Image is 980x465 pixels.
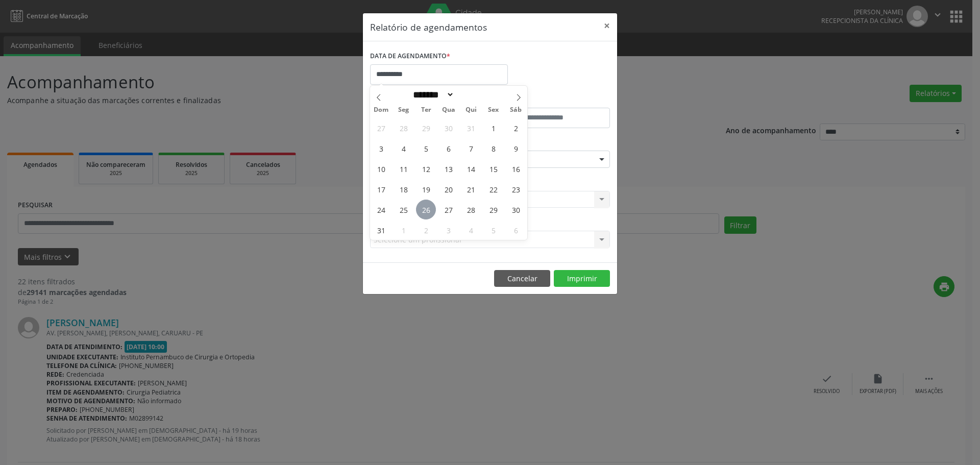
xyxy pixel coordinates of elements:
span: Ter [415,107,437,113]
span: Julho 31, 2025 [461,118,481,138]
span: Agosto 14, 2025 [461,159,481,179]
span: Agosto 25, 2025 [394,200,413,219]
span: Agosto 29, 2025 [483,200,503,219]
button: Cancelar [494,270,550,287]
span: Julho 30, 2025 [438,118,458,138]
span: Agosto 8, 2025 [483,138,503,158]
span: Agosto 23, 2025 [506,179,526,199]
select: Month [409,89,454,100]
span: Agosto 15, 2025 [483,159,503,179]
span: Agosto 22, 2025 [483,179,503,199]
span: Agosto 24, 2025 [371,200,391,219]
span: Agosto 30, 2025 [506,200,526,219]
span: Qua [437,107,460,113]
span: Sex [482,107,505,113]
span: Agosto 10, 2025 [371,159,391,179]
span: Setembro 6, 2025 [506,220,526,240]
span: Agosto 6, 2025 [438,138,458,158]
span: Sáb [505,107,527,113]
span: Julho 29, 2025 [416,118,436,138]
span: Agosto 19, 2025 [416,179,436,199]
span: Setembro 2, 2025 [416,220,436,240]
span: Agosto 7, 2025 [461,138,481,158]
span: Agosto 21, 2025 [461,179,481,199]
input: Year [454,89,488,100]
span: Agosto 2, 2025 [506,118,526,138]
span: Agosto 17, 2025 [371,179,391,199]
span: Julho 27, 2025 [371,118,391,138]
span: Agosto 27, 2025 [438,200,458,219]
span: Agosto 16, 2025 [506,159,526,179]
label: DATA DE AGENDAMENTO [370,48,450,64]
span: Setembro 1, 2025 [394,220,413,240]
span: Setembro 3, 2025 [438,220,458,240]
span: Agosto 31, 2025 [371,220,391,240]
span: Agosto 18, 2025 [394,179,413,199]
span: Agosto 28, 2025 [461,200,481,219]
span: Agosto 4, 2025 [394,138,413,158]
span: Julho 28, 2025 [394,118,413,138]
span: Agosto 12, 2025 [416,159,436,179]
span: Setembro 4, 2025 [461,220,481,240]
span: Seg [393,107,415,113]
span: Agosto 5, 2025 [416,138,436,158]
button: Imprimir [554,270,610,287]
span: Agosto 3, 2025 [371,138,391,158]
span: Agosto 13, 2025 [438,159,458,179]
span: Agosto 26, 2025 [416,200,436,219]
label: ATÉ [493,92,610,108]
span: Agosto 1, 2025 [483,118,503,138]
span: Setembro 5, 2025 [483,220,503,240]
button: Close [597,13,617,38]
span: Qui [460,107,482,113]
span: Agosto 20, 2025 [438,179,458,199]
span: Agosto 9, 2025 [506,138,526,158]
span: Agosto 11, 2025 [394,159,413,179]
span: Dom [370,107,393,113]
h5: Relatório de agendamentos [370,20,487,34]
